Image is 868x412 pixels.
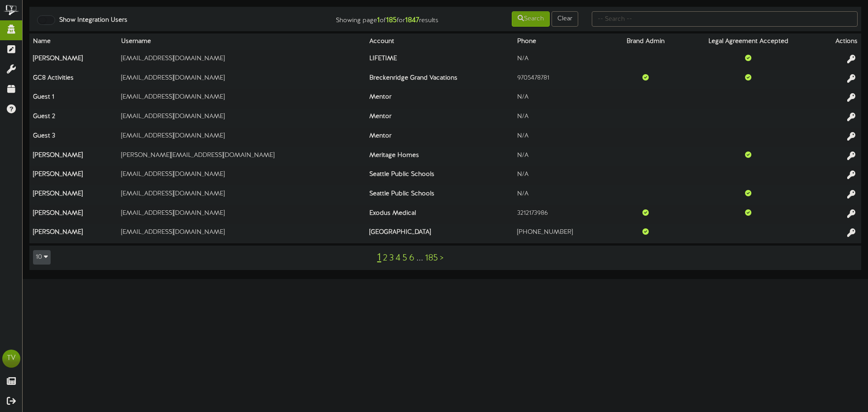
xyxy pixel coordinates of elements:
[366,50,514,70] th: LIFETIME
[377,16,380,24] strong: 1
[29,109,118,128] th: Guest 2
[29,128,118,147] th: Guest 3
[416,253,423,263] a: ...
[29,224,118,243] th: [PERSON_NAME]
[366,205,514,224] th: Exodus Medical
[118,70,366,89] td: [EMAIL_ADDRESS][DOMAIN_NAME]
[29,185,118,205] th: [PERSON_NAME]
[402,253,407,263] a: 5
[514,33,611,50] th: Phone
[29,147,118,166] th: [PERSON_NAME]
[29,166,118,186] th: [PERSON_NAME]
[366,166,514,186] th: Seattle Public Schools
[118,205,366,224] td: [EMAIL_ADDRESS][DOMAIN_NAME]
[514,147,611,166] td: N/A
[29,50,118,70] th: [PERSON_NAME]
[366,109,514,128] th: Mentor
[118,166,366,186] td: [EMAIL_ADDRESS][DOMAIN_NAME]
[366,33,514,50] th: Account
[383,253,387,263] a: 2
[366,70,514,89] th: Breckenridge Grand Vacations
[512,11,550,27] button: Search
[52,16,127,25] label: Show Integration Users
[514,50,611,70] td: N/A
[396,253,401,263] a: 4
[514,224,611,243] td: [PHONE_NUMBER]
[118,185,366,205] td: [EMAIL_ADDRESS][DOMAIN_NAME]
[366,128,514,147] th: Mentor
[611,33,681,50] th: Brand Admin
[592,11,858,27] input: -- Search --
[514,185,611,205] td: N/A
[118,89,366,109] td: [EMAIL_ADDRESS][DOMAIN_NAME]
[366,224,514,243] th: [GEOGRAPHIC_DATA]
[118,33,366,50] th: Username
[514,70,611,89] td: 9705478781
[514,166,611,186] td: N/A
[440,253,443,263] a: >
[29,33,118,50] th: Name
[514,128,611,147] td: N/A
[409,253,415,263] a: 6
[366,147,514,166] th: Meritage Homes
[29,89,118,109] th: Guest 1
[681,33,816,50] th: Legal Agreement Accepted
[29,205,118,224] th: [PERSON_NAME]
[816,33,861,50] th: Actions
[389,253,394,263] a: 3
[366,185,514,205] th: Seattle Public Schools
[118,128,366,147] td: [EMAIL_ADDRESS][DOMAIN_NAME]
[306,10,445,26] div: Showing page of for results
[425,253,438,263] a: 185
[118,224,366,243] td: [EMAIL_ADDRESS][DOMAIN_NAME]
[33,250,51,265] button: 10
[118,147,366,166] td: [PERSON_NAME][EMAIL_ADDRESS][DOMAIN_NAME]
[514,89,611,109] td: N/A
[514,205,611,224] td: 3212173986
[405,16,419,24] strong: 1847
[118,109,366,128] td: [EMAIL_ADDRESS][DOMAIN_NAME]
[514,109,611,128] td: N/A
[118,50,366,70] td: [EMAIL_ADDRESS][DOMAIN_NAME]
[552,11,578,27] button: Clear
[386,16,397,24] strong: 185
[2,350,20,368] div: TV
[29,70,118,89] th: GC8 Activities
[377,252,381,264] a: 1
[366,89,514,109] th: Mentor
